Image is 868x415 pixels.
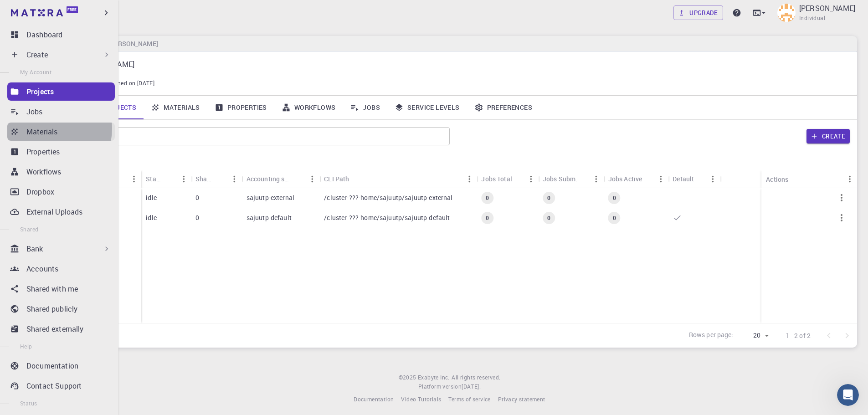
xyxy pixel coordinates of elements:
button: Menu [305,172,319,186]
a: Properties [7,143,115,161]
div: Accounting slug [247,170,291,188]
button: Menu [176,172,191,186]
span: Privacy statement [498,395,545,403]
p: Bank [26,243,43,254]
p: Projects [26,86,54,97]
span: Support [18,6,51,15]
div: Jobs Active [608,170,642,188]
a: Properties [207,96,274,119]
div: 20 [737,329,771,342]
a: Shared publicly [7,300,115,318]
span: [DATE] . [462,383,481,390]
div: Actions [761,170,857,188]
p: Workflows [26,166,61,177]
p: Shared externally [26,323,84,334]
p: Shared publicly [26,303,77,314]
div: Actions [766,170,788,188]
p: 0 [195,213,199,222]
p: idle [146,193,157,202]
a: Preferences [467,96,539,119]
p: Materials [26,126,57,137]
img: logo [11,9,63,16]
span: 0 [544,214,554,222]
button: Menu [653,172,668,186]
img: Mohammad Shahjahan [777,4,796,22]
div: Bank [7,240,115,258]
span: © 2025 [399,373,418,382]
span: All rights reserved. [452,373,500,382]
a: Materials [7,123,115,141]
h6: [PERSON_NAME] [104,39,158,49]
button: Sort [290,172,305,186]
button: Sort [213,172,227,186]
p: Contact Support [26,380,82,391]
p: Dashboard [26,29,62,40]
span: Platform version [418,382,462,391]
button: Menu [705,172,720,186]
a: [DATE]. [462,382,481,391]
a: Workflows [274,96,343,119]
button: Menu [127,172,141,186]
div: CLI Path [324,170,349,188]
span: Documentation [354,395,394,403]
p: Properties [26,146,60,157]
a: Shared externally [7,320,115,338]
span: 0 [609,214,620,222]
div: Status [146,170,162,188]
div: Jobs Total [477,170,538,188]
p: 0 [195,193,199,202]
span: 0 [482,214,493,222]
a: Accounts [7,260,115,278]
a: Upgrade [673,5,723,20]
a: Materials [144,96,207,119]
a: Service Levels [387,96,467,119]
a: Contact Support [7,377,115,395]
a: Workflows [7,163,115,181]
p: /cluster-???-home/sajuutp/sajuutp-external [324,193,452,202]
iframe: Intercom live chat [837,384,859,406]
a: Jobs [343,96,387,119]
button: Menu [462,172,477,186]
div: Status [141,170,191,188]
p: sajuutp-external [247,193,294,202]
p: Dropbox [26,186,54,197]
p: Rows per page: [689,330,734,341]
div: Default [668,170,720,188]
span: Video Tutorials [401,395,441,403]
a: Projects [7,82,115,101]
p: Jobs [26,106,43,117]
span: Terms of service [448,395,490,403]
div: Jobs Subm. [543,170,578,188]
a: Dropbox [7,183,115,201]
a: Shared with me [7,280,115,298]
a: Documentation [354,395,394,404]
span: Individual [799,14,825,23]
div: Default [673,170,694,188]
p: External Uploads [26,206,82,217]
div: Jobs Total [481,170,512,188]
span: 0 [609,194,620,202]
a: Video Tutorials [401,395,441,404]
span: Status [20,400,37,407]
button: Menu [842,172,857,186]
a: Privacy statement [498,395,545,404]
p: Shared with me [26,283,78,294]
a: Terms of service [448,395,490,404]
span: Exabyte Inc. [418,374,450,381]
div: Shared [191,170,242,188]
div: Shared [195,170,213,188]
span: Shared [20,225,38,233]
button: Menu [524,172,538,186]
a: Dashboard [7,26,115,44]
p: 1–2 of 2 [786,331,811,340]
button: Sort [162,172,176,186]
button: Menu [589,172,604,186]
div: Jobs Subm. [538,170,604,188]
p: /cluster-???-home/sajuutp/sajuutp-default [324,213,450,222]
span: My Account [20,68,51,76]
p: sajuutp-default [247,213,292,222]
a: Jobs [7,102,115,121]
div: Accounting slug [242,170,320,188]
span: Help [20,343,32,350]
p: Documentation [26,360,78,371]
